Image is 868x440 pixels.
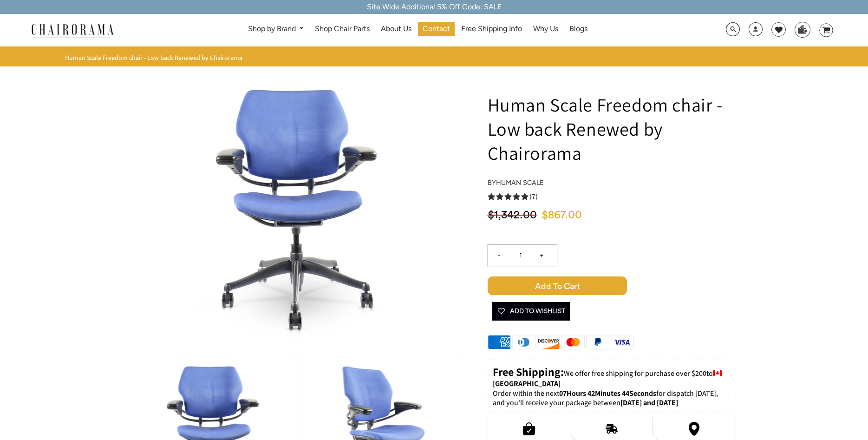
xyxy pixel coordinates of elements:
nav: DesktopNavigation [158,22,677,39]
p: Order within the next for dispatch [DATE], and you'll receive your package between [493,389,731,408]
button: Add to Cart [488,276,736,295]
a: 5.0 rating (7 votes) [488,191,736,201]
span: $1,342.00 [488,209,542,222]
p: to [493,365,731,389]
strong: [DATE] and [DATE] [620,398,678,407]
span: Free Shipping Info [461,24,522,34]
a: Why Us [529,22,563,36]
span: Shop Chair Parts [315,24,370,34]
button: Add To Wishlist [492,302,570,321]
a: Contact [418,22,455,36]
span: About Us [381,24,411,34]
nav: breadcrumbs [65,53,246,62]
a: Human Scale Freedom chair - Low back Renewed by Chairorama - chairorama [159,203,437,213]
strong: Free Shipping: [493,364,564,379]
a: About Us [376,22,416,36]
a: Human Scale [496,178,544,187]
span: (7) [529,192,538,202]
span: Add To Wishlist [497,302,565,321]
a: Blogs [565,22,592,36]
img: chairorama [26,22,119,39]
strong: [GEOGRAPHIC_DATA] [493,379,561,388]
span: $867.00 [542,209,587,222]
span: We offer free shipping for purchase over $200 [564,368,706,378]
span: Contact [423,24,450,34]
a: Shop by Brand [243,22,309,36]
input: + [531,244,553,267]
img: WhatsApp_Image_2024-07-12_at_16.23.01.webp [795,22,809,36]
h1: Human Scale Freedom chair - Low back Renewed by Chairorama [488,92,736,165]
span: Human Scale Freedom chair - Low back Renewed by Chairorama [65,53,242,62]
span: 07Hours 42Minutes 44Seconds [559,388,656,398]
h4: by [488,179,736,187]
span: Blogs [569,24,587,34]
iframe: Tidio Chat [820,380,864,424]
input: - [488,244,510,267]
a: Free Shipping Info [457,22,527,36]
span: Add to Cart [488,276,627,295]
a: Shop Chair Parts [310,22,374,36]
span: Why Us [533,24,558,34]
img: Human Scale Freedom chair - Low back Renewed by Chairorama - chairorama [159,69,437,348]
